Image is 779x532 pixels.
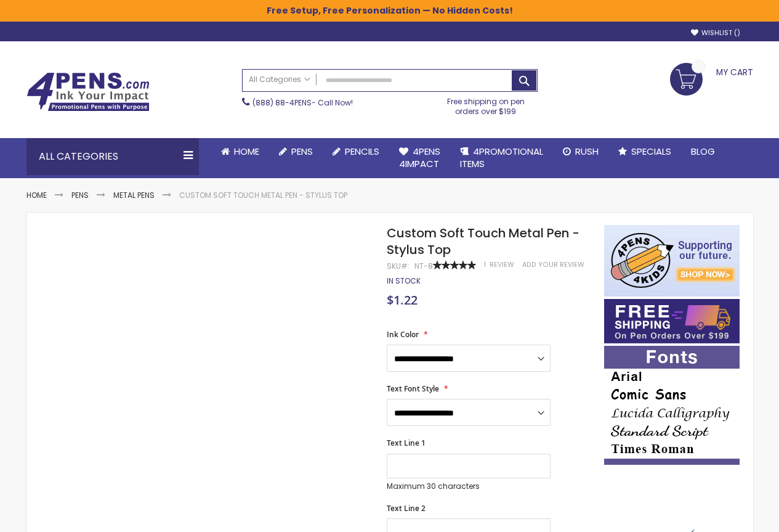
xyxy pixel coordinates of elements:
[522,260,584,269] a: Add Your Review
[252,97,353,108] span: - Call Now!
[490,260,514,269] span: Review
[234,145,259,158] span: Home
[450,138,553,178] a: 4PROMOTIONALITEMS
[604,225,740,297] img: 4pens 4 kids
[387,503,426,514] span: Text Line 2
[179,190,347,200] li: Custom Soft Touch Metal Pen - Stylus Top
[691,145,715,158] span: Blog
[681,138,725,165] a: Blog
[387,276,421,286] div: Availability
[631,145,671,158] span: Specials
[243,70,317,90] a: All Categories
[26,72,150,112] img: 4Pens Custom Pens and Promotional Products
[604,299,740,343] img: Free shipping on orders over $199
[387,292,418,308] span: $1.22
[387,224,579,258] span: Custom Soft Touch Metal Pen - Stylus Top
[608,138,681,165] a: Specials
[387,438,426,448] span: Text Line 1
[387,383,439,394] span: Text Font Style
[484,260,516,269] a: 1 Review
[387,276,421,286] span: In stock
[387,481,551,491] p: Maximum 30 characters
[291,145,313,158] span: Pens
[323,138,389,165] a: Pencils
[604,346,740,465] img: font-personalization-examples
[460,145,543,170] span: 4PROMOTIONAL ITEMS
[249,75,310,84] span: All Categories
[691,28,740,38] a: Wishlist
[553,138,608,165] a: Rush
[26,138,199,175] div: All Categories
[345,145,379,158] span: Pencils
[433,261,476,269] div: 100%
[484,260,486,269] span: 1
[399,145,440,170] span: 4Pens 4impact
[211,138,269,165] a: Home
[113,190,155,200] a: Metal Pens
[387,261,410,271] strong: SKU
[387,329,419,340] span: Ink Color
[575,145,599,158] span: Rush
[434,92,538,117] div: Free shipping on pen orders over $199
[269,138,323,165] a: Pens
[71,190,89,200] a: Pens
[414,261,433,271] div: NT-8
[252,97,312,108] a: (888) 88-4PENS
[26,190,47,200] a: Home
[389,138,450,178] a: 4Pens4impact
